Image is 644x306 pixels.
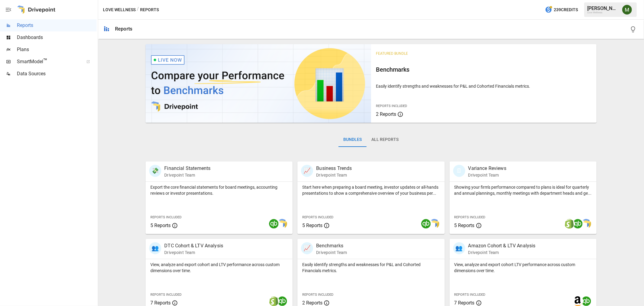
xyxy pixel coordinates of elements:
[454,215,485,219] span: Reports Included
[17,46,97,53] span: Plans
[301,242,313,254] div: 📈
[115,26,132,32] div: Reports
[376,111,396,117] span: 2 Reports
[302,293,333,297] span: Reports Included
[454,293,485,297] span: Reports Included
[573,296,583,306] img: amazon
[468,172,506,178] p: Drivepoint Team
[269,219,279,229] img: quickbooks
[316,249,347,256] p: Drivepoint Team
[150,215,181,219] span: Reports Included
[17,58,80,65] span: SmartModel
[468,242,536,249] p: Amazon Cohort & LTV Analysis
[302,300,322,306] span: 2 Reports
[543,4,580,15] button: 239Credits
[453,165,465,177] div: 🗓
[150,293,181,297] span: Reports Included
[316,172,352,178] p: Drivepoint Team
[150,223,171,228] span: 5 Reports
[338,132,367,147] button: Bundles
[582,219,591,229] img: smart model
[376,65,592,74] h6: Benchmarks
[301,165,313,177] div: 📈
[150,300,171,306] span: 7 Reports
[554,6,578,14] span: 239 Credits
[149,165,161,177] div: 💸
[367,132,403,147] button: All Reports
[302,184,440,196] p: Start here when preparing a board meeting, investor updates or all-hands presentations to show a ...
[103,6,136,14] button: Love Wellness
[587,11,619,14] div: Love Wellness
[454,300,475,306] span: 7 Reports
[619,1,636,18] button: Meredith Lacasse
[468,249,536,256] p: Drivepoint Team
[316,165,352,172] p: Business Trends
[17,22,97,29] span: Reports
[316,242,347,249] p: Benchmarks
[573,219,583,229] img: quickbooks
[269,296,279,306] img: shopify
[164,249,223,256] p: Drivepoint Team
[164,242,223,249] p: DTC Cohort & LTV Analysis
[622,5,632,15] img: Meredith Lacasse
[468,165,506,172] p: Variance Reviews
[376,83,592,89] p: Easily identify strengths and weaknesses for P&L and Cohorted Financials metrics.
[277,296,287,306] img: quickbooks
[587,5,619,11] div: [PERSON_NAME]
[302,215,333,219] span: Reports Included
[277,219,287,229] img: smart model
[582,296,591,306] img: quickbooks
[453,242,465,254] div: 👥
[454,223,475,228] span: 5 Reports
[149,242,161,254] div: 👥
[376,104,407,108] span: Reports Included
[164,172,210,178] p: Drivepoint Team
[150,262,288,274] p: View, analyze and export cohort and LTV performance across custom dimensions over time.
[146,44,371,123] img: video thumbnail
[137,6,139,14] div: /
[43,57,47,65] span: ™
[565,219,574,229] img: shopify
[150,184,288,196] p: Export the core financial statements for board meetings, accounting reviews or investor presentat...
[302,223,322,228] span: 5 Reports
[421,219,431,229] img: quickbooks
[454,262,592,274] p: View, analyze and export cohort LTV performance across custom dimensions over time.
[454,184,592,196] p: Showing your firm's performance compared to plans is ideal for quarterly and annual plannings, mo...
[17,70,97,77] span: Data Sources
[164,165,210,172] p: Financial Statements
[430,219,439,229] img: smart model
[302,262,440,274] p: Easily identify strengths and weaknesses for P&L and Cohorted Financials metrics.
[17,34,97,41] span: Dashboards
[376,51,408,56] span: Featured Bundle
